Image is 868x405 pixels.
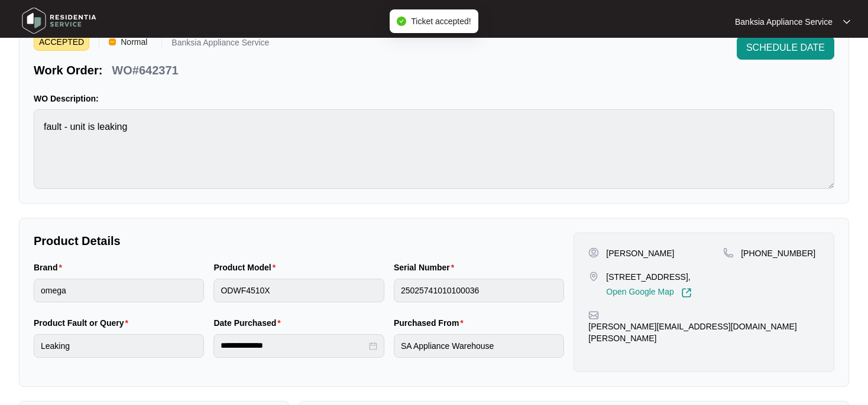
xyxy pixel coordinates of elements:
img: user-pin [588,247,599,258]
p: Product Details [34,233,564,249]
p: Banksia Appliance Service [171,38,269,51]
input: Product Model [213,279,384,302]
p: [PERSON_NAME] [606,247,674,259]
a: Open Google Map [606,288,691,298]
button: SCHEDULE DATE [737,36,834,60]
img: Link-External [681,288,692,298]
p: [PERSON_NAME][EMAIL_ADDRESS][DOMAIN_NAME][PERSON_NAME] [588,321,820,344]
img: residentia service logo [18,3,101,38]
label: Product Model [213,262,280,273]
p: WO#642371 [112,62,178,79]
span: Ticket accepted! [411,17,471,26]
span: Normal [116,33,152,51]
textarea: fault - unit is leaking [34,109,834,189]
input: Product Fault or Query [34,334,204,358]
input: Serial Number [394,279,564,302]
img: Vercel Logo [109,38,116,45]
label: Brand [34,262,67,273]
p: [PHONE_NUMBER] [741,247,815,259]
img: map-pin [588,271,599,282]
span: check-circle [397,17,406,26]
p: WO Description: [34,93,834,104]
span: SCHEDULE DATE [746,41,825,55]
p: [STREET_ADDRESS], [606,271,691,283]
label: Date Purchased [213,317,285,329]
p: Work Order: [34,62,102,79]
img: dropdown arrow [843,19,850,25]
p: Banksia Appliance Service [735,16,833,28]
input: Brand [34,279,204,302]
label: Serial Number [394,262,459,273]
img: map-pin [588,310,599,321]
input: Date Purchased [221,339,366,352]
img: map-pin [723,247,734,258]
span: ACCEPTED [34,33,89,51]
label: Purchased From [394,317,468,329]
input: Purchased From [394,334,564,358]
label: Product Fault or Query [34,317,133,329]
